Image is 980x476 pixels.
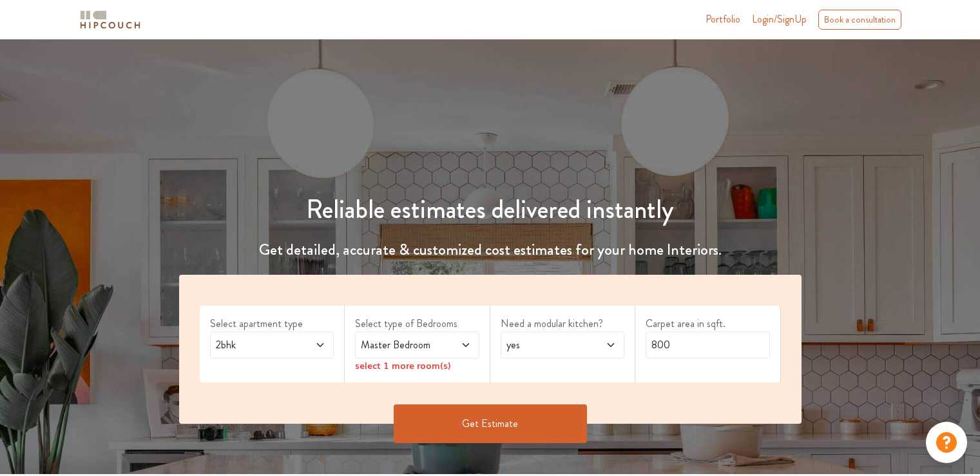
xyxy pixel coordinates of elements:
[213,337,298,353] span: 2bhk
[752,12,807,26] span: Login/SignUp
[646,332,770,359] input: Enter area sqft
[501,316,625,332] label: Need a modular kitchen?
[818,10,901,30] div: Book a consultation
[646,316,770,332] label: Carpet area in sqft.
[394,404,587,443] button: Get Estimate
[210,316,334,332] label: Select apartment type
[78,5,142,34] span: logo-horizontal.svg
[171,194,809,225] h1: Reliable estimates delivered instantly
[355,359,479,372] div: select 1 more room(s)
[706,12,740,27] a: Portfolio
[78,8,142,31] img: logo-horizontal.svg
[504,337,588,353] span: yes
[358,337,443,353] span: Master Bedroom
[171,241,809,259] h4: Get detailed, accurate & customized cost estimates for your home Interiors.
[355,316,479,332] label: Select type of Bedrooms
